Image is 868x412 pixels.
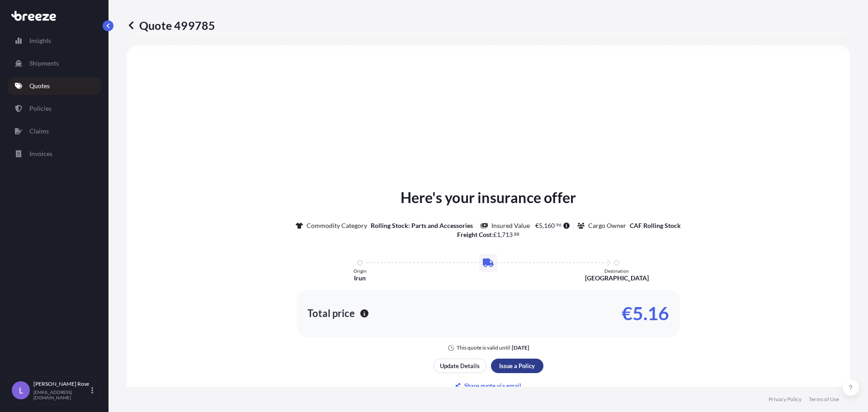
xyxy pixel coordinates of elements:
[622,306,669,321] p: €5.16
[499,361,535,370] p: Issue a Policy
[512,344,529,351] p: [DATE]
[464,381,521,390] p: Share quote via email
[604,268,629,274] p: Destination
[8,99,101,118] a: Policies
[8,77,101,95] a: Quotes
[8,54,101,72] a: Shipments
[555,223,556,227] span: .
[29,149,52,158] p: Invoices
[588,221,626,230] p: Cargo Owner
[29,127,49,136] p: Claims
[8,122,101,140] a: Claims
[434,379,543,393] button: Share quote via email
[500,232,502,238] span: ,
[8,32,101,50] a: Insights
[8,145,101,163] a: Invoices
[544,223,555,229] span: 160
[535,223,539,229] span: €
[33,389,90,400] p: [EMAIL_ADDRESS][DOMAIN_NAME]
[29,104,52,113] p: Policies
[127,18,215,33] p: Quote 499785
[307,309,355,318] p: Total price
[371,221,473,230] p: Rolling Stock: Parts and Accessories
[630,221,681,230] p: CAF Rolling Stock
[513,232,514,236] span: .
[514,232,519,236] span: 88
[457,230,520,239] p: :
[491,221,530,230] p: Insured Value
[457,231,491,238] b: Freight Cost
[19,386,23,395] span: L
[354,274,366,283] p: Irun
[434,359,486,373] button: Update Details
[491,359,543,373] button: Issue a Policy
[33,380,90,388] p: [PERSON_NAME] Rose
[769,396,802,403] a: Privacy Policy
[401,187,576,208] p: Here's your insurance offer
[307,221,367,230] p: Commodity Category
[29,36,51,45] p: Insights
[556,223,561,227] span: 96
[539,223,542,229] span: 5
[542,223,544,229] span: ,
[493,232,497,238] span: £
[502,232,513,238] span: 713
[809,396,839,403] a: Terms of Use
[29,81,50,90] p: Quotes
[354,268,367,274] p: Origin
[497,232,500,238] span: 1
[29,59,59,68] p: Shipments
[585,274,649,283] p: [GEOGRAPHIC_DATA]
[440,361,480,370] p: Update Details
[457,344,510,351] p: This quote is valid until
